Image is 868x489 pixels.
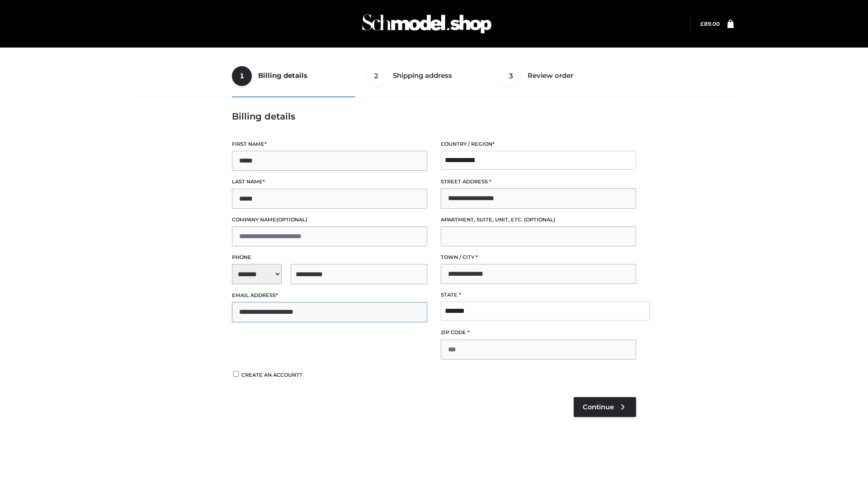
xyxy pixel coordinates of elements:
span: Create an account? [241,372,302,378]
label: State [441,291,636,299]
label: Apartment, suite, unit, etc. [441,216,636,224]
label: Email address [232,291,427,300]
label: Company name [232,216,427,224]
label: ZIP Code [441,328,636,337]
a: Continue [574,397,636,417]
span: Continue [583,403,614,411]
bdi: 89.00 [700,20,720,27]
span: (optional) [276,216,307,223]
a: £89.00 [700,20,720,27]
label: First name [232,140,427,149]
h3: Billing details [232,111,636,122]
label: Street address [441,177,636,186]
input: Create an account? [232,371,240,377]
span: (optional) [524,216,555,223]
img: Schmodel Admin 964 [359,6,495,42]
label: Phone [232,253,427,262]
label: Country / Region [441,140,636,149]
span: £ [700,20,704,27]
label: Town / City [441,253,636,262]
label: Last name [232,177,427,186]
